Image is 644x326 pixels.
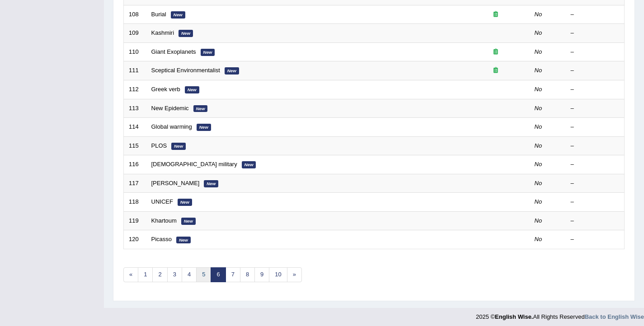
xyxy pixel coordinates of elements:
[535,142,542,149] em: No
[535,180,542,186] em: No
[204,180,218,187] em: New
[535,67,542,74] em: No
[571,10,620,19] div: –
[151,180,200,186] a: [PERSON_NAME]
[571,123,620,131] div: –
[151,198,173,205] a: UNICEF
[211,267,226,282] a: 6
[287,267,302,282] a: »
[571,104,620,113] div: –
[476,308,644,321] div: 2025 © All Rights Reserved
[254,267,269,282] a: 9
[151,217,177,224] a: Khartoum
[467,10,525,19] div: Exam occurring question
[124,155,146,174] td: 116
[242,161,256,168] em: New
[176,237,191,244] em: New
[152,267,167,282] a: 2
[171,143,186,150] em: New
[182,267,197,282] a: 4
[535,161,542,168] em: No
[124,99,146,118] td: 113
[193,105,208,112] em: New
[535,123,542,130] em: No
[124,136,146,155] td: 115
[571,85,620,94] div: –
[467,66,525,75] div: Exam occurring question
[535,236,542,242] em: No
[151,142,167,149] a: PLOS
[571,48,620,56] div: –
[151,105,189,112] a: New Epidemic
[124,61,146,80] td: 111
[124,230,146,249] td: 120
[151,161,237,168] a: [DEMOGRAPHIC_DATA] military
[535,105,542,112] em: No
[196,267,211,282] a: 5
[171,11,185,19] em: New
[151,236,172,242] a: Picasso
[124,24,146,43] td: 109
[124,42,146,61] td: 110
[138,267,153,282] a: 1
[151,29,174,36] a: Kashmiri
[535,11,542,18] em: No
[269,267,287,282] a: 10
[167,267,182,282] a: 3
[124,193,146,212] td: 118
[124,5,146,24] td: 108
[225,67,239,75] em: New
[535,48,542,55] em: No
[571,217,620,225] div: –
[151,11,166,18] a: Burial
[571,142,620,150] div: –
[151,86,180,93] a: Greek verb
[124,118,146,137] td: 114
[151,123,192,130] a: Global warming
[124,80,146,99] td: 112
[197,124,211,131] em: New
[495,313,533,320] strong: English Wise.
[124,174,146,193] td: 117
[123,267,138,282] a: «
[151,48,196,55] a: Giant Exoplanets
[571,66,620,75] div: –
[179,30,193,37] em: New
[181,218,196,225] em: New
[585,313,644,320] a: Back to English Wise
[535,29,542,36] em: No
[151,67,220,74] a: Sceptical Environmentalist
[240,267,255,282] a: 8
[178,199,192,206] em: New
[571,29,620,37] div: –
[185,86,199,93] em: New
[201,49,215,56] em: New
[124,211,146,230] td: 119
[571,179,620,188] div: –
[535,86,542,93] em: No
[226,267,240,282] a: 7
[467,48,525,56] div: Exam occurring question
[535,217,542,224] em: No
[571,235,620,244] div: –
[571,198,620,206] div: –
[535,198,542,205] em: No
[571,160,620,169] div: –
